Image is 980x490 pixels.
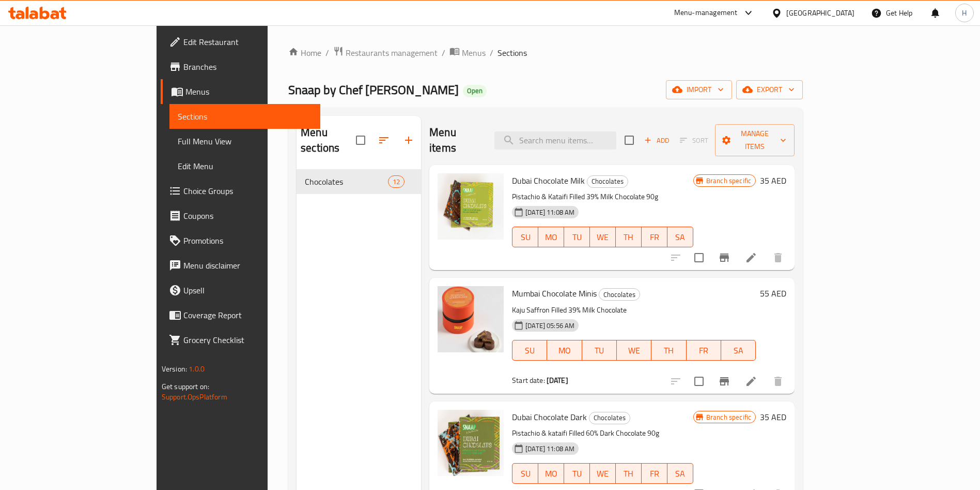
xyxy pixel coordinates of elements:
[346,47,438,59] span: Restaurants management
[396,128,421,153] button: Add section
[462,47,486,59] span: Menus
[744,83,795,96] span: export
[568,230,586,245] span: TU
[542,466,560,481] span: MO
[161,79,320,104] a: Menus
[333,46,438,60] a: Restaurants management
[288,78,459,101] span: Snaap by Chef [PERSON_NAME]
[760,410,786,424] h6: 35 AED
[547,374,568,387] b: [DATE]
[587,175,628,187] span: Chocolates
[736,80,803,99] button: export
[616,463,642,484] button: TH
[651,340,686,361] button: TH
[517,230,534,245] span: SU
[161,203,320,228] a: Coupons
[691,343,717,358] span: FR
[297,165,421,198] nav: Menu sections
[760,173,786,188] h6: 35 AED
[463,85,487,97] div: Open
[512,463,538,484] button: SU
[621,343,647,358] span: WE
[564,463,590,484] button: TU
[161,253,320,278] a: Menu disclaimer
[656,343,682,358] span: TH
[512,374,545,387] span: Start date:
[161,328,320,352] a: Grocery Checklist
[766,245,790,270] button: delete
[599,288,640,301] div: Chocolates
[672,466,689,481] span: SA
[429,125,482,156] h2: Menu items
[512,173,585,188] span: Dubai Chocolate Milk
[642,227,667,247] button: FR
[594,466,612,481] span: WE
[723,127,786,153] span: Manage items
[388,177,404,187] span: 12
[512,286,597,301] span: Mumbai Chocolate Minis
[642,463,667,484] button: FR
[766,369,790,394] button: delete
[674,7,738,19] div: Menu-management
[449,46,486,60] a: Menus
[497,47,527,59] span: Sections
[587,175,628,188] div: Chocolates
[551,343,578,358] span: MO
[183,234,312,247] span: Promotions
[388,175,405,188] div: items
[666,80,732,99] button: import
[646,466,663,481] span: FR
[161,29,320,54] a: Edit Restaurant
[183,309,312,321] span: Coverage Report
[183,259,312,272] span: Menu disclaimer
[521,444,579,454] span: [DATE] 11:08 AM
[538,463,564,484] button: MO
[512,409,587,425] span: Dubai Chocolate Dark
[305,175,388,188] span: Chocolates
[490,47,493,59] li: /
[161,228,320,253] a: Promotions
[512,304,756,317] p: Kaju Saffron Filled 39% Milk Chocolate
[674,83,724,96] span: import
[599,289,640,301] span: Chocolates
[712,245,737,270] button: Branch-specific-item
[640,132,673,149] span: Add item
[183,284,312,296] span: Upsell
[350,129,371,151] span: Select all sections
[169,104,320,129] a: Sections
[725,343,752,358] span: SA
[161,278,320,303] a: Upsell
[786,7,854,19] div: [GEOGRAPHIC_DATA]
[438,173,504,240] img: Dubai Chocolate Milk
[169,129,320,154] a: Full Menu View
[183,334,312,346] span: Grocery Checklist
[620,466,637,481] span: TH
[162,362,187,376] span: Version:
[178,110,312,123] span: Sections
[161,54,320,79] a: Branches
[745,375,757,388] a: Edit menu item
[687,340,721,361] button: FR
[745,251,757,264] a: Edit menu item
[712,369,737,394] button: Branch-specific-item
[564,227,590,247] button: TU
[189,362,205,376] span: 1.0.0
[702,176,755,186] span: Branch specific
[185,85,312,98] span: Menus
[494,131,616,150] input: search
[688,247,710,269] span: Select to update
[169,154,320,179] a: Edit Menu
[288,46,803,60] nav: breadcrumb
[162,390,227,404] a: Support.OpsPlatform
[521,207,579,217] span: [DATE] 11:08 AM
[183,210,312,222] span: Coupons
[161,303,320,328] a: Coverage Report
[617,340,651,361] button: WE
[325,47,329,59] li: /
[646,230,663,245] span: FR
[463,86,487,95] span: Open
[161,179,320,203] a: Choice Groups
[672,230,689,245] span: SA
[512,340,547,361] button: SU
